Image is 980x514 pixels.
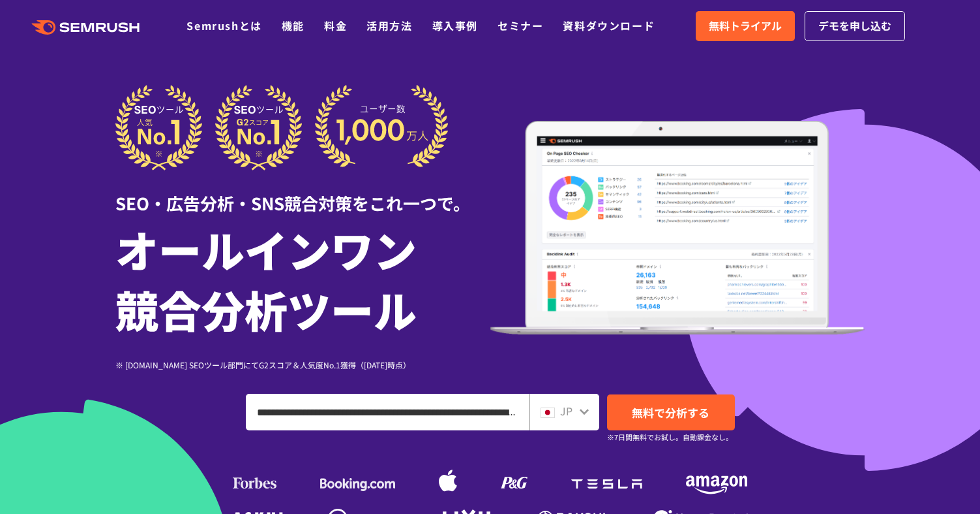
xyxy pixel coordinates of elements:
[805,11,905,41] a: デモを申し込む
[432,18,478,33] a: 導入事例
[560,403,572,419] span: JP
[324,18,347,33] a: 料金
[696,11,795,41] a: 無料トライアル
[632,404,709,421] span: 無料で分析する
[246,394,529,430] input: ドメイン、キーワードまたはURLを入力してください
[818,18,891,35] span: デモを申し込む
[497,18,543,33] a: セミナー
[115,219,490,339] h1: オールインワン 競合分析ツール
[607,394,735,430] a: 無料で分析する
[282,18,304,33] a: 機能
[607,431,733,443] small: ※7日間無料でお試し。自動課金なし。
[366,18,412,33] a: 活用方法
[709,18,782,35] span: 無料トライアル
[115,359,490,371] div: ※ [DOMAIN_NAME] SEOツール部門にてG2スコア＆人気度No.1獲得（[DATE]時点）
[563,18,655,33] a: 資料ダウンロード
[115,170,490,216] div: SEO・広告分析・SNS競合対策をこれ一つで。
[186,18,261,33] a: Semrushとは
